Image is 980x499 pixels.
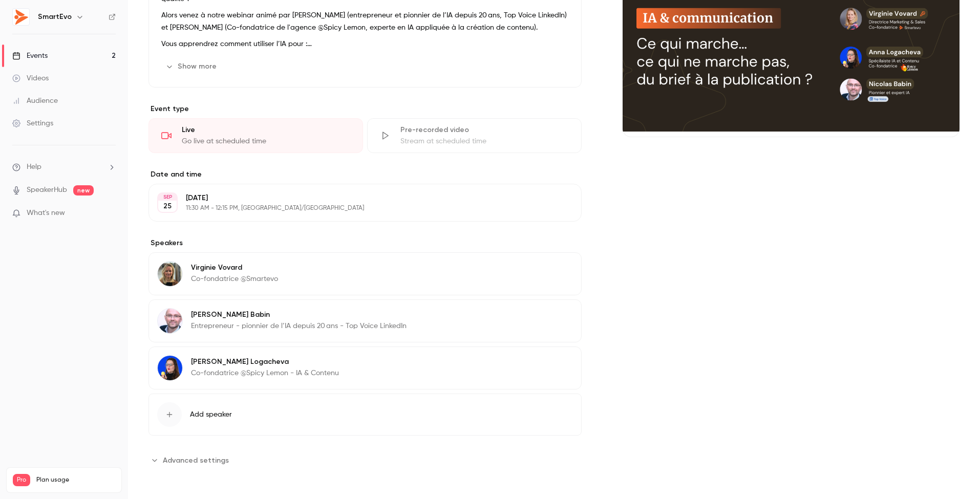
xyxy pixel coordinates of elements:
[12,73,49,83] div: Videos
[400,136,569,146] div: Stream at scheduled time
[148,394,582,436] button: Add speaker
[148,346,582,389] div: Anna Logacheva[PERSON_NAME] LogachevaCo-fondatrice @Spicy Lemon - IA & Contenu
[12,96,58,106] div: Audience
[148,169,582,180] label: Date and time
[73,185,94,196] span: new
[27,162,41,172] span: Help
[191,274,278,284] p: Co-fondatrice @Smartevo
[191,310,407,320] p: [PERSON_NAME] Babin
[158,356,182,380] img: Anna Logacheva
[13,474,30,486] span: Pro
[367,118,582,153] div: Pre-recorded videoStream at scheduled time
[191,321,407,331] p: Entrepreneur - pionnier de l’IA depuis 20 ans - Top Voice LinkedIn
[27,185,67,196] a: SpeakerHub
[148,238,582,248] label: Speakers
[182,136,350,146] div: Go live at scheduled time
[182,125,350,135] div: Live
[161,9,569,34] p: Alors venez à notre webinar animé par [PERSON_NAME] (entrepreneur et pionnier de l’IA depuis 20 a...
[400,125,569,135] div: Pre-recorded video
[13,9,29,25] img: SmartEvo
[163,455,229,466] span: Advanced settings
[191,357,339,367] p: [PERSON_NAME] Logacheva
[148,118,363,153] div: LiveGo live at scheduled time
[148,299,582,342] div: Nicolas Babin[PERSON_NAME] BabinEntrepreneur - pionnier de l’IA depuis 20 ans - Top Voice LinkedIn
[161,58,223,75] button: Show more
[158,193,177,201] div: SEP
[38,12,72,22] h6: SmartEvo
[191,263,278,273] p: Virginie Vovard
[148,104,582,114] p: Event type
[186,204,527,212] p: 11:30 AM - 12:15 PM, [GEOGRAPHIC_DATA]/[GEOGRAPHIC_DATA]
[158,309,182,333] img: Nicolas Babin
[148,252,582,295] div: Virginie VovardVirginie VovardCo-fondatrice @Smartevo
[148,452,235,468] button: Advanced settings
[12,118,53,128] div: Settings
[27,208,65,219] span: What's new
[161,38,569,50] p: Vous apprendrez comment utiliser l’IA pour :
[186,193,527,203] p: [DATE]
[191,368,339,378] p: Co-fondatrice @Spicy Lemon - IA & Contenu
[36,476,115,484] span: Plan usage
[158,262,182,286] img: Virginie Vovard
[12,51,48,61] div: Events
[190,409,232,420] span: Add speaker
[163,201,172,211] p: 25
[148,452,582,468] section: Advanced settings
[12,162,116,172] li: help-dropdown-opener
